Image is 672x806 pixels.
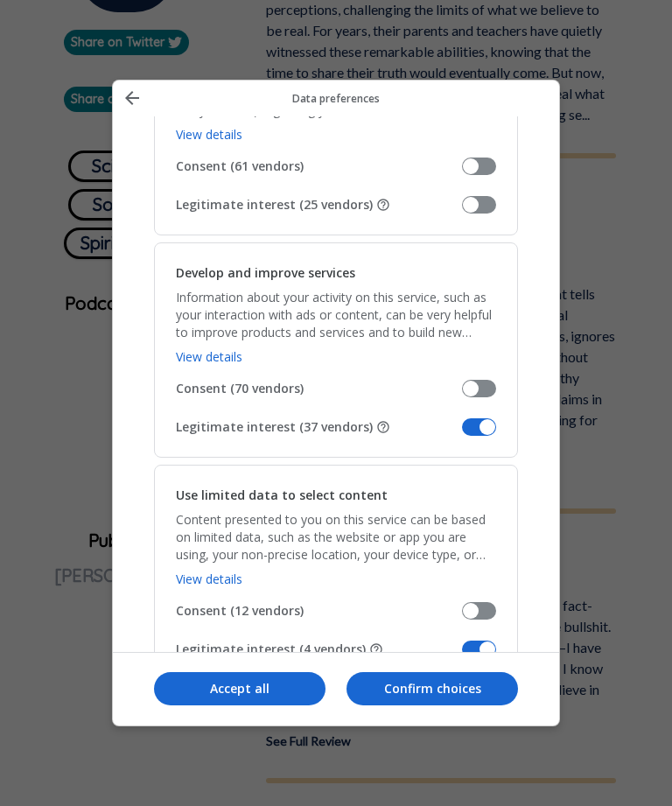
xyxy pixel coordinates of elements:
button: Some vendors are not asking for your consent, but are using your personal data on the basis of th... [369,642,383,656]
button: Confirm choices [346,672,518,705]
span: Consent (12 vendors) [176,602,462,620]
span: Legitimate interest (25 vendors) [176,196,462,214]
p: Content presented to you on this service can be based on limited data, such as the website or app... [176,511,496,564]
p: Confirm choices [346,680,518,697]
a: View details, Understand audiences through statistics or combinations of data from different sources [176,126,242,143]
span: Consent (70 vendors) [176,380,462,397]
p: Information about your activity on this service, such as your interaction with ads or content, ca... [176,289,496,341]
h2: Use limited data to select content [176,487,388,504]
button: Accept all [154,672,325,705]
button: Back [116,87,148,109]
span: Consent (61 vendors) [176,158,462,175]
span: Legitimate interest (4 vendors) [176,641,462,658]
button: Some vendors are not asking for your consent, but are using your personal data on the basis of th... [376,198,390,212]
a: View details, Use limited data to select content [176,571,242,587]
p: Data preferences [148,91,524,106]
div: Manage your data [112,80,560,726]
span: Legitimate interest (37 vendors) [176,418,462,436]
button: Some vendors are not asking for your consent, but are using your personal data on the basis of th... [376,420,390,434]
p: Accept all [154,680,325,697]
a: View details, Develop and improve services [176,348,242,365]
h2: Develop and improve services [176,264,355,282]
